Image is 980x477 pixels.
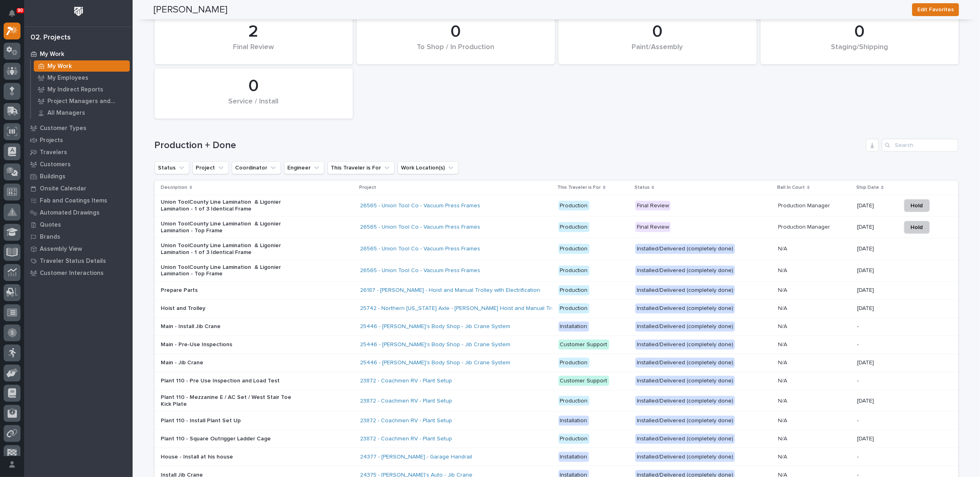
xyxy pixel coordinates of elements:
[559,285,589,295] div: Production
[635,434,735,444] div: Installed/Delivered (completely done)
[778,304,789,312] p: N/A
[31,84,133,95] a: My Indirect Reports
[559,434,589,444] div: Production
[778,322,789,330] p: N/A
[155,217,958,238] tr: Union ToolCounty Line Lamination & Ligonier Lamination - Top Frame26565 - Union Tool Co - Vacuum ...
[559,452,589,462] div: Installation
[161,242,302,256] p: Union ToolCounty Line Lamination & Ligonier Lamination - 1 of 3 Identical Frame
[559,322,589,332] div: Installation
[161,199,302,213] p: Union ToolCounty Line Lamination & Ligonier Lamination - 1 of 3 Identical Frame
[360,202,480,209] a: 26565 - Union Tool Co - Vacuum Press Frames
[360,267,480,274] a: 26565 - Union Tool Co - Vacuum Press Frames
[857,417,894,424] p: -
[155,372,958,390] tr: Plant 110 - Pre Use Inspection and Load Test23872 - Coachmen RV - Plant Setup Customer SupportIns...
[155,281,958,299] tr: Prepare Parts26187 - [PERSON_NAME] - Hoist and Manual Trolley with Electrification ProductionInst...
[572,43,743,60] div: Paint/Assembly
[635,201,671,211] div: Final Review
[47,74,88,82] p: My Employees
[40,209,100,217] p: Automated Drawings
[24,267,133,279] a: Customer Interactions
[559,416,589,426] div: Installation
[31,107,133,118] a: All Managers
[857,305,894,312] p: [DATE]
[360,305,564,312] a: 25742 - Northern [US_STATE] Axle - [PERSON_NAME] Hoist and Manual Trolley
[904,221,930,234] button: Hold
[857,287,894,294] p: [DATE]
[857,323,894,330] p: -
[778,285,789,294] p: N/A
[635,340,735,350] div: Installed/Delivered (completely done)
[161,417,302,424] p: Plant 110 - Install Plant Set Up
[857,398,894,405] p: [DATE]
[558,183,601,192] p: This Traveler is For
[153,4,227,16] h2: [PERSON_NAME]
[47,109,85,117] p: All Managers
[47,63,72,70] p: My Work
[778,416,789,424] p: N/A
[168,76,339,96] div: 0
[161,287,302,294] p: Prepare Parts
[47,86,103,93] p: My Indirect Reports
[155,140,863,151] h1: Production + Done
[370,22,541,42] div: 0
[635,376,735,386] div: Installed/Delivered (completely done)
[40,51,64,58] p: My Work
[635,266,735,276] div: Installed/Delivered (completely done)
[359,183,376,192] p: Project
[71,4,86,19] img: Workspace Logo
[857,378,894,384] p: -
[857,267,894,274] p: [DATE]
[635,222,671,232] div: Final Review
[777,183,805,192] p: Ball In Court
[40,258,106,265] p: Traveler Status Details
[778,340,789,348] p: N/A
[155,318,958,336] tr: Main - Install Jib Crane25446 - [PERSON_NAME]'s Body Shop - Jib Crane System InstallationInstalle...
[360,454,472,460] a: 24377 - [PERSON_NAME] - Garage Handrail
[4,5,20,22] button: Notifications
[778,376,789,384] p: N/A
[635,416,735,426] div: Installed/Delivered (completely done)
[778,452,789,460] p: N/A
[857,341,894,348] p: -
[778,222,832,231] p: Production Manager
[360,341,510,348] a: 25446 - [PERSON_NAME]'s Body Shop - Jib Crane System
[360,417,452,424] a: 23872 - Coachmen RV - Plant Setup
[10,10,20,23] div: Notifications90
[778,266,789,274] p: N/A
[559,304,589,314] div: Production
[398,161,458,174] button: Work Location(s)
[31,95,133,107] a: Project Managers and Engineers
[370,43,541,60] div: To Shop / In Production
[40,197,107,204] p: Fab and Coatings Items
[24,206,133,219] a: Automated Drawings
[24,134,133,146] a: Projects
[24,219,133,231] a: Quotes
[40,161,71,168] p: Customers
[559,266,589,276] div: Production
[155,260,958,281] tr: Union ToolCounty Line Lamination & Ligonier Lamination - Top Frame26565 - Union Tool Co - Vacuum ...
[360,398,452,405] a: 23872 - Coachmen RV - Plant Setup
[360,359,510,366] a: 25446 - [PERSON_NAME]'s Body Shop - Jib Crane System
[778,201,832,209] p: Production Manager
[360,224,480,231] a: 26565 - Union Tool Co - Vacuum Press Frames
[161,394,302,408] p: Plant 110 - Mezzanine E / AC Set / West Stair Toe Kick Plate
[360,287,540,294] a: 26187 - [PERSON_NAME] - Hoist and Manual Trolley with Electrification
[161,359,302,366] p: Main - Jib Crane
[635,322,735,332] div: Installed/Delivered (completely done)
[327,161,395,174] button: This Traveler is For
[360,436,452,442] a: 23872 - Coachmen RV - Plant Setup
[24,170,133,182] a: Buildings
[168,43,339,60] div: Final Review
[559,340,609,350] div: Customer Support
[161,341,302,348] p: Main - Pre-Use Inspections
[778,358,789,366] p: N/A
[24,158,133,170] a: Customers
[857,436,894,442] p: [DATE]
[155,161,189,174] button: Status
[31,60,133,72] a: My Work
[18,8,23,13] p: 90
[559,358,589,368] div: Production
[635,285,735,295] div: Installed/Delivered (completely done)
[161,378,302,384] p: Plant 110 - Pre Use Inspection and Load Test
[40,270,104,277] p: Customer Interactions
